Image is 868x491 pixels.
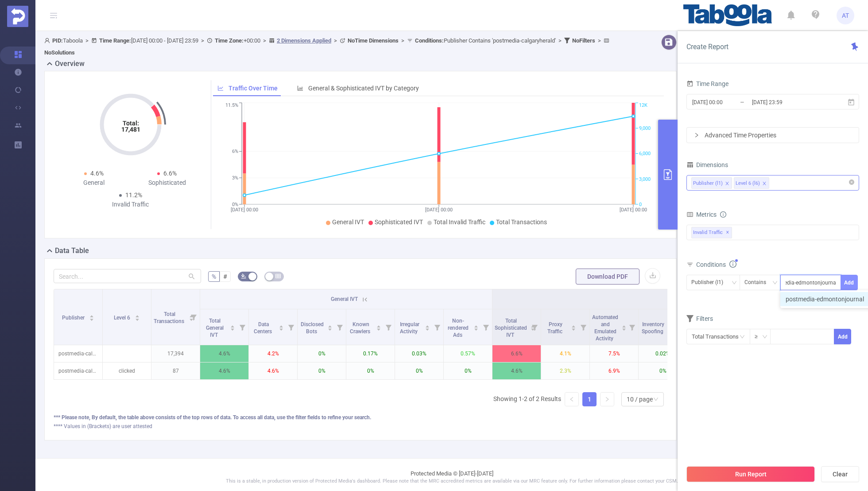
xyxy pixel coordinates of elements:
[626,309,638,345] i: Filter menu
[230,324,235,327] i: icon: caret-up
[44,38,52,43] i: icon: user
[212,273,216,280] span: %
[444,362,492,379] p: 0%
[249,345,297,362] p: 4.2%
[121,126,140,133] tspan: 17,481
[621,324,627,329] div: Sort
[425,324,430,329] div: Sort
[691,96,763,108] input: Start date
[762,181,767,187] i: icon: close
[639,176,651,182] tspan: 3,000
[308,85,419,92] span: General & Sophisticated IVT by Category
[89,314,94,319] div: Sort
[639,202,642,207] tspan: 0
[653,397,659,403] i: icon: down
[762,334,767,340] i: icon: down
[492,345,541,362] p: 6.6%
[89,314,94,316] i: icon: caret-up
[135,317,139,320] i: icon: caret-down
[571,324,576,329] div: Sort
[376,324,381,327] i: icon: caret-up
[576,269,639,284] button: Download PDF
[691,275,729,290] div: Publisher (l1)
[841,275,858,290] button: Add
[725,181,729,187] i: icon: close
[285,309,297,345] i: Filter menu
[225,103,238,109] tspan: 11.5%
[54,269,201,283] input: Search...
[751,96,823,108] input: End date
[547,321,564,335] span: Proxy Traffic
[232,175,238,181] tspan: 3%
[328,324,333,327] i: icon: caret-up
[131,178,204,187] div: Sophisticated
[62,315,86,321] span: Publisher
[260,37,269,44] span: >
[569,397,574,402] i: icon: left
[696,261,736,268] span: Conditions
[686,80,728,87] span: Time Range
[474,324,479,327] i: icon: caret-up
[58,478,846,485] p: This is a stable, in production version of Protected Media's dashboard. Please note that the MRC ...
[493,392,561,406] li: Showing 1-2 of 2 Results
[425,324,430,327] i: icon: caret-up
[444,345,492,362] p: 0.57%
[448,318,469,338] span: Non-rendered Ads
[849,179,854,185] i: icon: close-circle
[744,275,772,290] div: Contains
[686,211,717,218] span: Metrics
[200,362,248,379] p: 4.6%
[44,49,75,56] b: No Solutions
[54,345,102,362] p: postmedia-calgaryherald
[223,273,227,280] span: #
[834,329,851,344] button: Add
[375,218,423,226] span: Sophisticated IVT
[639,103,647,109] tspan: 12K
[135,314,140,319] div: Sort
[639,362,687,379] p: 0%
[94,200,167,209] div: Invalid Traffic
[571,327,576,330] i: icon: caret-down
[230,324,235,329] div: Sort
[686,43,728,51] span: Create Report
[571,324,576,327] i: icon: caret-up
[83,37,91,44] span: >
[376,324,381,329] div: Sort
[327,324,333,329] div: Sort
[686,315,713,322] span: Filters
[415,37,444,44] b: Conditions :
[492,362,541,379] p: 4.6%
[528,309,541,345] i: Filter menu
[691,177,732,189] li: Publisher (l1)
[565,392,579,406] li: Previous Page
[595,37,604,44] span: >
[279,324,284,327] i: icon: caret-up
[583,393,596,406] a: 1
[431,309,443,345] i: Filter menu
[627,393,653,406] div: 10 / page
[90,170,104,177] span: 4.6%
[734,177,769,189] li: Level 6 (l6)
[54,422,667,430] div: **** Values in (Brackets) are user attested
[642,321,665,335] span: Inventory Spoofing
[495,318,527,338] span: Total Sophisticated IVT
[621,327,626,330] i: icon: caret-down
[99,37,131,44] b: Time Range:
[249,362,297,379] p: 4.6%
[206,318,224,338] span: Total General IVT
[541,362,589,379] p: 2.3%
[277,37,331,44] u: 2 Dimensions Applied
[686,466,815,482] button: Run Report
[720,211,726,218] i: icon: info-circle
[215,37,244,44] b: Time Zone:
[434,218,485,226] span: Total Invalid Traffic
[54,362,102,379] p: postmedia-calgaryherald
[639,151,651,157] tspan: 6,000
[395,362,443,379] p: 0%
[842,7,849,24] span: AT
[52,37,63,44] b: PID:
[425,327,430,330] i: icon: caret-down
[57,178,131,187] div: General
[693,178,723,189] div: Publisher (l1)
[331,37,340,44] span: >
